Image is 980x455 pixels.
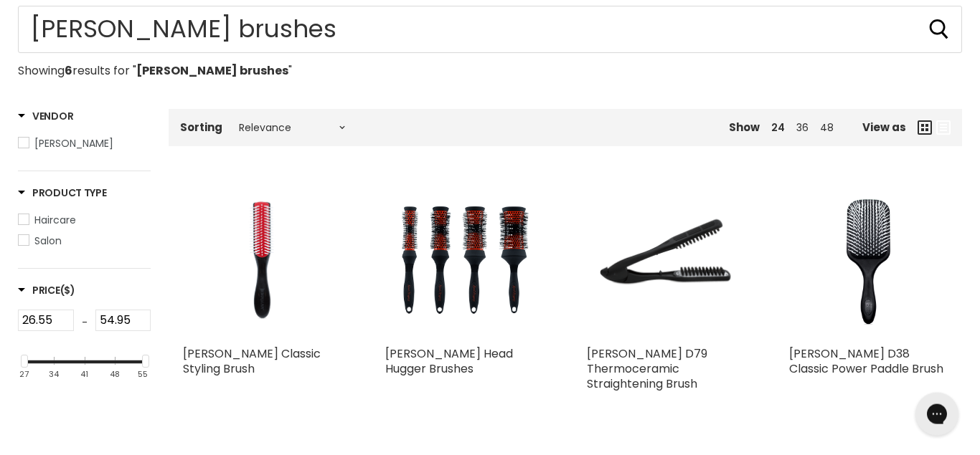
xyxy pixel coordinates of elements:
[729,120,760,135] span: Show
[820,120,834,135] a: 48
[65,62,72,79] strong: 6
[796,120,809,135] a: 36
[60,283,75,297] span: ($)
[385,181,545,340] img: Denman Head Hugger Brushes
[18,6,962,53] form: Product
[80,370,88,379] div: 41
[180,121,222,133] label: Sorting
[587,181,746,340] img: Denman D79 Thermoceramic Straightening Brush
[18,64,962,77] p: Showing results for " "
[49,370,59,379] div: 34
[18,283,75,297] h3: Price($)
[789,345,943,377] a: [PERSON_NAME] D38 Classic Power Paddle Brush
[18,186,107,200] h3: Product Type
[771,120,785,135] a: 24
[138,370,148,379] div: 55
[18,233,151,249] a: Salon
[95,310,151,331] input: Max Price
[789,181,948,340] img: Denman D38 Classic Power Paddle Brush
[183,181,342,340] img: Denman Classic Styling Brush
[385,345,513,377] a: [PERSON_NAME] Head Hugger Brushes
[18,212,151,228] a: Haircare
[74,310,95,335] div: -
[18,135,151,151] a: Denman
[19,370,29,379] div: 27
[34,213,76,227] span: Haircare
[136,62,288,79] strong: [PERSON_NAME] brushes
[587,345,707,392] a: [PERSON_NAME] D79 Thermoceramic Straightening Brush
[928,18,951,41] button: Search
[18,310,74,331] input: Min Price
[183,345,321,377] a: [PERSON_NAME] Classic Styling Brush
[18,109,73,123] h3: Vendor
[862,121,906,133] span: View as
[34,234,62,248] span: Salon
[18,283,75,297] span: Price
[34,136,113,150] span: [PERSON_NAME]
[110,370,120,379] div: 48
[908,388,966,441] iframe: Gorgias live chat messenger
[18,6,962,53] input: Search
